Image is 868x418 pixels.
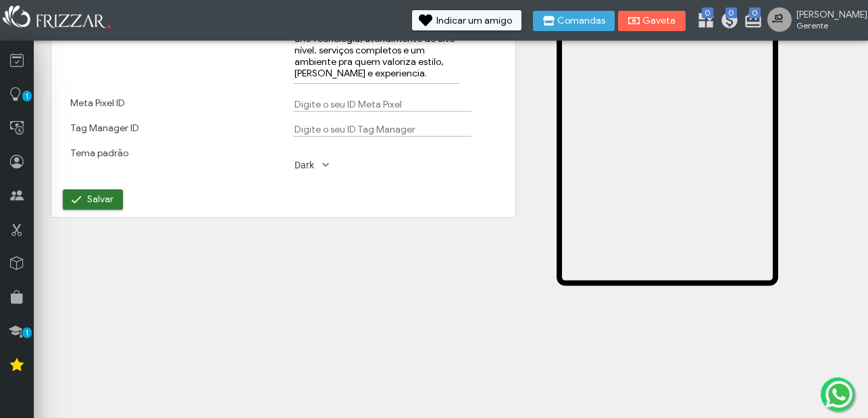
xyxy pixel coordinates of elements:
a: 0 [720,11,734,32]
button: Gaveta [618,11,686,31]
span: 0 [749,7,761,18]
span: Salvar [87,189,113,210]
input: Digite o seu ID Meta Pixel [293,97,471,112]
a: 0 [696,11,710,32]
span: 1 [22,327,32,338]
button: Comandas [533,11,615,31]
img: whatsapp.png [823,378,855,411]
span: Gaveta [642,16,676,26]
label: Tema padrão [70,147,128,159]
span: Gerente [796,20,857,30]
label: Tag Manager ID [70,122,139,134]
span: 0 [725,7,737,18]
textarea: A Future & Cut é uma barbearia que une Tecnologia, atendimento de alto nível, serviços completos ... [293,20,459,84]
span: Comandas [557,16,605,26]
a: [PERSON_NAME] Gerente [767,7,861,34]
span: [PERSON_NAME] [796,9,857,20]
button: Salvar [63,189,123,210]
span: 0 [702,7,713,18]
span: Indicar um amigo [436,16,512,26]
span: 1 [22,91,32,101]
a: 0 [744,11,757,32]
button: Indicar um amigo [412,10,521,30]
label: Dark [293,158,335,171]
label: Meta Pixel ID [70,97,125,109]
input: Digite o seu ID Tag Manager [293,122,471,137]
